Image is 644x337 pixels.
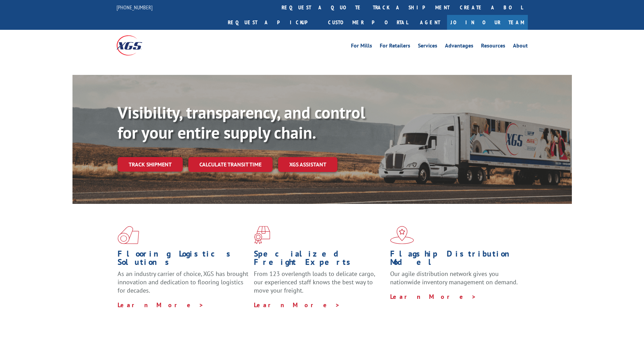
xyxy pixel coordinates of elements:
[254,270,385,301] p: From 123 overlength loads to delicate cargo, our experienced staff knows the best way to move you...
[118,250,249,270] h1: Flooring Logistics Solutions
[481,43,505,51] a: Resources
[254,250,385,270] h1: Specialized Freight Experts
[188,157,273,172] a: Calculate transit time
[118,270,248,294] span: As an industry carrier of choice, XGS has brought innovation and dedication to flooring logistics...
[118,157,183,172] a: Track shipment
[390,226,414,244] img: xgs-icon-flagship-distribution-model-red
[390,270,518,286] span: Our agile distribution network gives you nationwide inventory management on demand.
[223,15,323,30] a: Request a pickup
[118,226,139,244] img: xgs-icon-total-supply-chain-intelligence-red
[118,301,204,309] a: Learn More >
[254,226,270,244] img: xgs-icon-focused-on-flooring-red
[254,301,340,309] a: Learn More >
[445,43,473,51] a: Advantages
[118,102,365,143] b: Visibility, transparency, and control for your entire supply chain.
[117,4,153,11] a: [PHONE_NUMBER]
[418,43,437,51] a: Services
[413,15,447,30] a: Agent
[380,43,410,51] a: For Retailers
[513,43,528,51] a: About
[390,293,476,301] a: Learn More >
[351,43,372,51] a: For Mills
[323,15,413,30] a: Customer Portal
[278,157,337,172] a: XGS ASSISTANT
[447,15,528,30] a: Join Our Team
[390,250,521,270] h1: Flagship Distribution Model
